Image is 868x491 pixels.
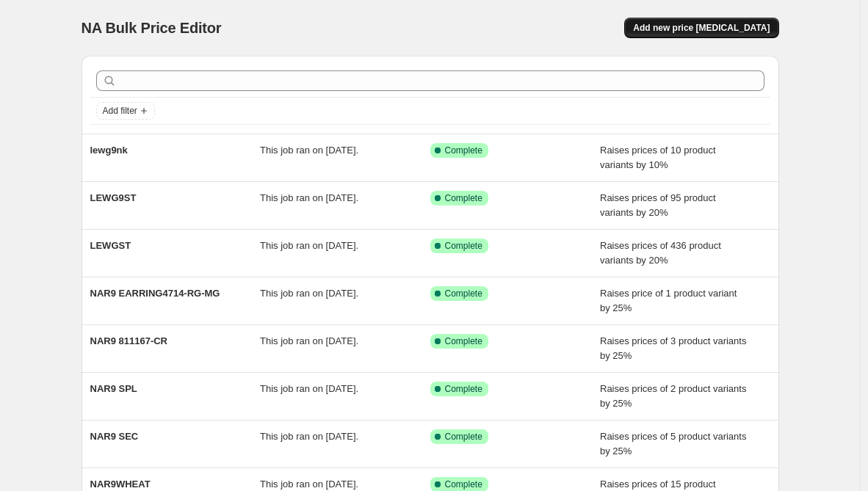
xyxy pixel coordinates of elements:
span: Complete [445,240,482,252]
span: lewg9nk [90,145,128,156]
span: NAR9 EARRING4714-RG-MG [90,288,220,299]
span: Complete [445,383,482,395]
span: Raises prices of 436 product variants by 20% [600,240,721,266]
span: This job ran on [DATE]. [260,240,358,251]
span: Raises prices of 3 product variants by 25% [600,335,746,361]
span: This job ran on [DATE]. [260,288,358,299]
span: LEWGST [90,240,131,251]
span: This job ran on [DATE]. [260,431,358,442]
span: This job ran on [DATE]. [260,192,358,203]
span: Complete [445,479,482,490]
span: Raises prices of 95 product variants by 20% [600,192,716,218]
span: This job ran on [DATE]. [260,145,358,156]
span: Add new price [MEDICAL_DATA] [633,22,770,34]
span: Raises prices of 2 product variants by 25% [600,383,746,409]
span: This job ran on [DATE]. [260,383,358,394]
button: Add filter [96,102,155,120]
span: Complete [445,192,482,204]
span: Complete [445,145,482,156]
span: LEWG9ST [90,192,137,203]
span: Complete [445,431,482,443]
span: NAR9WHEAT [90,479,151,490]
span: Raises price of 1 product variant by 25% [600,288,737,313]
span: This job ran on [DATE]. [260,335,358,346]
span: Raises prices of 10 product variants by 10% [600,145,716,170]
span: Raises prices of 5 product variants by 25% [600,431,746,457]
span: NAR9 SPL [90,383,137,394]
button: Add new price [MEDICAL_DATA] [624,18,778,38]
span: NA Bulk Price Editor [82,20,222,36]
span: NAR9 SEC [90,431,139,442]
span: Add filter [103,105,137,117]
span: This job ran on [DATE]. [260,479,358,490]
span: Complete [445,335,482,347]
span: NAR9 811167-CR [90,335,168,346]
span: Complete [445,288,482,299]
